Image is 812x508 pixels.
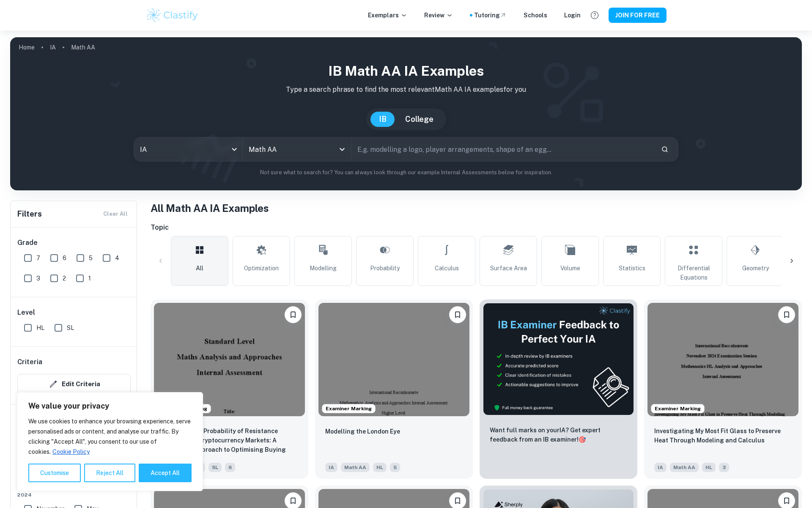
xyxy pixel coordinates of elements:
[490,264,527,273] span: Surface Area
[208,463,222,472] span: SL
[17,374,131,394] button: Edit Criteria
[17,168,795,177] p: Not sure what to search for? You can always look through our example Internal Assessments below f...
[17,208,42,220] h6: Filters
[225,463,235,472] span: 6
[52,448,90,456] a: Cookie Policy
[587,8,602,22] button: Help and Feedback
[36,274,40,283] span: 3
[778,306,795,323] button: Please log in to bookmark exemplars
[474,11,507,20] a: Tutoring
[449,306,466,323] button: Please log in to bookmark exemplars
[134,137,242,161] div: IA
[19,41,35,53] a: Home
[318,303,469,416] img: Math AA IA example thumbnail: Modelling the London Eye
[145,7,199,24] img: Clastify logo
[89,253,93,263] span: 5
[373,463,387,472] span: HL
[524,11,547,20] a: Schools
[424,11,453,20] p: Review
[28,401,192,411] p: We value your privacy
[397,112,442,127] button: College
[490,426,627,444] p: Want full marks on your IA ? Get expert feedback from an IB examiner!
[151,222,802,233] h6: Topic
[370,264,400,273] span: Probability
[619,264,645,273] span: Statistics
[742,264,769,273] span: Geometry
[579,436,586,443] span: 🎯
[36,253,40,263] span: 7
[285,306,302,323] button: Please log in to bookmark exemplars
[161,426,298,455] p: Analysing the Probability of Resistance Retesting in Cryptocurrency Markets: A Statistical Approa...
[310,264,337,273] span: Modelling
[669,264,719,282] span: Differential Equations
[196,264,203,273] span: All
[368,11,407,20] p: Exemplars
[151,200,802,216] h1: All Math AA IA Examples
[435,264,459,273] span: Calculus
[50,41,56,53] a: IA
[325,463,337,472] span: IA
[17,357,42,367] h6: Criteria
[483,303,634,415] img: Thumbnail
[63,274,66,283] span: 2
[17,61,795,81] h1: IB Math AA IA examples
[154,303,305,416] img: Math AA IA example thumbnail: Analysing the Probability of Resistance
[151,299,308,479] a: Examiner MarkingPlease log in to bookmark exemplarsAnalysing the Probability of Resistance Retest...
[564,11,581,20] a: Login
[651,405,704,412] span: Examiner Marking
[28,416,192,457] p: We use cookies to enhance your browsing experience, serve personalised ads or content, and analys...
[654,463,667,472] span: IA
[17,238,131,248] h6: Grade
[390,463,400,472] span: 5
[654,426,792,445] p: Investigating My Most Fit Glass to Preserve Heat Through Modeling and Calculus
[560,264,580,273] span: Volume
[480,299,637,479] a: ThumbnailWant full marks on yourIA? Get expert feedback from an IB examiner!
[644,299,802,479] a: Examiner MarkingPlease log in to bookmark exemplarsInvestigating My Most Fit Glass to Preserve He...
[647,303,798,416] img: Math AA IA example thumbnail: Investigating My Most Fit Glass to Prese
[28,464,81,482] button: Customise
[84,464,135,482] button: Reject All
[17,308,131,318] h6: Level
[325,427,400,436] p: Modelling the London Eye
[670,463,699,472] span: Math AA
[322,405,375,412] span: Examiner Marking
[67,323,74,332] span: SL
[370,112,395,127] button: IB
[63,253,66,263] span: 6
[115,253,119,263] span: 4
[10,37,802,190] img: profile cover
[17,392,203,491] div: We value your privacy
[71,43,95,52] p: Math AA
[702,463,716,472] span: HL
[17,85,795,95] p: Type a search phrase to find the most relevant Math AA IA examples for you
[351,137,654,161] input: E.g. modelling a logo, player arrangements, shape of an egg...
[17,491,131,499] span: 2024
[341,463,370,472] span: Math AA
[139,464,192,482] button: Accept All
[658,142,672,157] button: Search
[336,143,348,155] button: Open
[609,8,667,23] button: JOIN FOR FREE
[88,274,91,283] span: 1
[315,299,473,479] a: Examiner MarkingPlease log in to bookmark exemplarsModelling the London EyeIAMath AAHL5
[36,323,44,332] span: HL
[244,264,279,273] span: Optimization
[719,463,729,472] span: 3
